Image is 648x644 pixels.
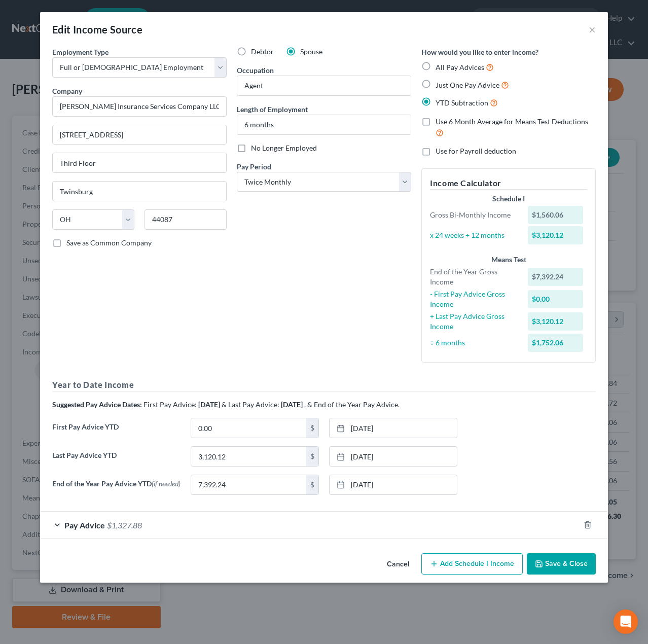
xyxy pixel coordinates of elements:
div: ÷ 6 months [425,338,523,348]
input: Search company by name... [52,96,227,117]
label: How would you like to enter income? [421,47,538,57]
span: All Pay Advices [436,63,484,71]
div: $ [306,475,318,494]
h5: Income Calculator [430,177,587,190]
label: First Pay Advice YTD [47,418,186,446]
button: Save & Close [527,553,596,575]
input: ex: 2 years [237,115,411,134]
input: Enter zip... [145,209,227,230]
span: Spouse [300,47,322,56]
div: x 24 weeks ÷ 12 months [425,230,523,240]
span: Just One Pay Advice [436,81,499,89]
span: (if needed) [152,479,181,488]
input: 0.00 [191,418,306,438]
label: End of the Year Pay Advice YTD [47,475,186,503]
div: $ [306,418,318,438]
strong: [DATE] [198,400,220,409]
span: Save as Common Company [66,238,152,247]
div: $3,120.12 [528,312,584,331]
div: Open Intercom Messenger [614,610,638,634]
div: Means Test [430,255,587,265]
div: Edit Income Source [52,22,142,37]
div: - First Pay Advice Gross Income [425,289,523,309]
span: Company [52,87,82,95]
input: Unit, Suite, etc... [53,153,226,172]
span: $1,327.88 [107,520,142,530]
span: No Longer Employed [251,144,317,152]
span: Debtor [251,47,274,56]
span: First Pay Advice: [143,400,197,409]
input: 0.00 [191,447,306,466]
span: YTD Subtraction [436,98,488,107]
div: $ [306,447,318,466]
div: $3,120.12 [528,226,584,244]
input: -- [237,76,411,95]
div: $7,392.24 [528,268,584,286]
div: Schedule I [430,194,587,204]
div: $1,560.06 [528,206,584,224]
input: 0.00 [191,475,306,494]
input: Enter city... [53,182,226,201]
a: [DATE] [330,418,457,438]
span: Use 6 Month Average for Means Test Deductions [436,117,588,126]
span: Pay Advice [64,520,105,530]
span: & Last Pay Advice: [222,400,279,409]
button: × [589,23,596,35]
a: [DATE] [330,475,457,494]
div: $1,752.06 [528,334,584,352]
label: Occupation [237,65,274,76]
strong: [DATE] [281,400,303,409]
span: Employment Type [52,48,109,56]
label: Length of Employment [237,104,308,115]
span: , & End of the Year Pay Advice. [304,400,400,409]
button: Cancel [379,554,417,575]
div: + Last Pay Advice Gross Income [425,311,523,332]
div: End of the Year Gross Income [425,267,523,287]
strong: Suggested Pay Advice Dates: [52,400,142,409]
input: Enter address... [53,125,226,145]
h5: Year to Date Income [52,379,596,391]
label: Last Pay Advice YTD [47,446,186,475]
div: $0.00 [528,290,584,308]
button: Add Schedule I Income [421,553,523,575]
span: Pay Period [237,162,271,171]
div: Gross Bi-Monthly Income [425,210,523,220]
a: [DATE] [330,447,457,466]
span: Use for Payroll deduction [436,147,516,155]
